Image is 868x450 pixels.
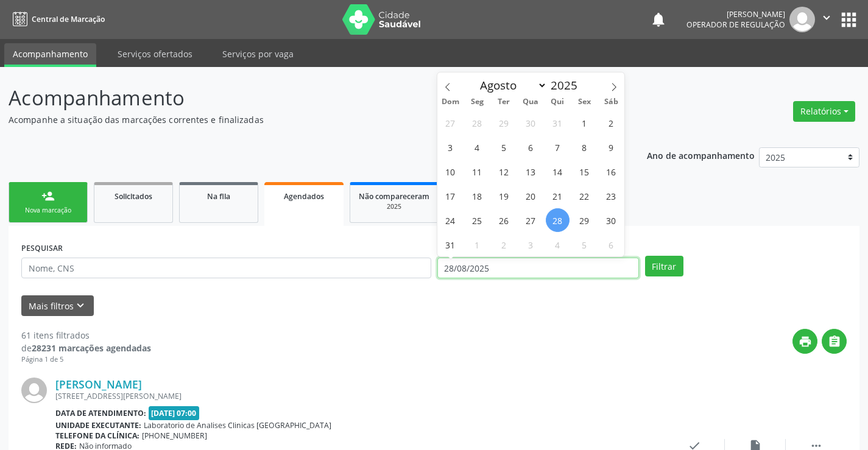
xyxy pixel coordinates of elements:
span: Agosto 20, 2025 [519,184,543,208]
span: Na fila [207,191,230,202]
i:  [820,11,833,24]
span: Setembro 5, 2025 [573,233,596,256]
a: Serviços ofertados [109,43,201,65]
b: Data de atendimento: [55,408,146,418]
input: Nome, CNS [21,258,431,278]
b: Unidade executante: [55,420,141,431]
span: [PHONE_NUMBER] [142,431,207,441]
span: Setembro 2, 2025 [492,233,516,256]
span: Agosto 14, 2025 [546,160,570,183]
span: Agosto 6, 2025 [519,135,543,159]
div: [PERSON_NAME] [686,9,785,19]
span: Sáb [598,98,624,106]
span: Agosto 5, 2025 [492,135,516,159]
strong: 28231 marcações agendadas [32,342,151,354]
span: Seg [464,98,490,106]
button:  [815,7,838,32]
a: [PERSON_NAME] [55,378,142,391]
span: Agosto 23, 2025 [599,184,623,208]
div: person_add [41,189,55,203]
div: Nova marcação [18,206,79,215]
span: Agosto 22, 2025 [573,184,596,208]
span: Julho 27, 2025 [439,111,462,135]
span: Agosto 16, 2025 [599,160,623,183]
span: Setembro 4, 2025 [546,233,570,256]
span: Agendados [284,191,324,202]
img: img [21,378,47,403]
b: Telefone da clínica: [55,431,139,441]
span: Qui [544,98,571,106]
input: Year [547,77,587,93]
img: img [789,7,815,32]
span: Agosto 8, 2025 [573,135,596,159]
span: Agosto 11, 2025 [465,160,489,183]
span: Agosto 24, 2025 [439,208,462,232]
select: Month [475,77,548,94]
div: 2025 [359,202,429,211]
input: Selecione um intervalo [437,258,639,278]
button: apps [838,9,859,30]
span: Operador de regulação [686,19,785,30]
button: print [792,329,817,354]
span: Agosto 17, 2025 [439,184,462,208]
div: Página 1 de 5 [21,354,151,365]
div: [STREET_ADDRESS][PERSON_NAME] [55,391,664,401]
span: Qua [517,98,544,106]
span: Dom [437,98,464,106]
span: Agosto 10, 2025 [439,160,462,183]
span: Solicitados [115,191,152,202]
span: Agosto 3, 2025 [439,135,462,159]
span: Agosto 18, 2025 [465,184,489,208]
span: Setembro 1, 2025 [465,233,489,256]
span: Setembro 3, 2025 [519,233,543,256]
span: Agosto 1, 2025 [573,111,596,135]
span: Agosto 21, 2025 [546,184,570,208]
a: Central de Marcação [9,9,105,29]
span: Agosto 15, 2025 [573,160,596,183]
span: Ter [490,98,517,106]
span: Sex [571,98,598,106]
span: Laboratorio de Analises Clinicas [GEOGRAPHIC_DATA] [144,420,331,431]
button: notifications [650,11,667,28]
span: Agosto 31, 2025 [439,233,462,256]
span: [DATE] 07:00 [149,406,200,420]
span: Julho 31, 2025 [546,111,570,135]
i:  [828,335,841,348]
button: Filtrar [645,256,683,276]
span: Agosto 30, 2025 [599,208,623,232]
span: Agosto 28, 2025 [546,208,570,232]
p: Acompanhe a situação das marcações correntes e finalizadas [9,113,604,126]
span: Agosto 13, 2025 [519,160,543,183]
p: Acompanhamento [9,83,604,113]
span: Agosto 29, 2025 [573,208,596,232]
button:  [822,329,847,354]
i: print [799,335,812,348]
span: Agosto 9, 2025 [599,135,623,159]
div: de [21,342,151,354]
span: Central de Marcação [32,14,105,24]
div: 61 itens filtrados [21,329,151,342]
span: Agosto 2, 2025 [599,111,623,135]
button: Relatórios [793,101,855,122]
a: Acompanhamento [4,43,96,67]
a: Serviços por vaga [214,43,302,65]
span: Agosto 26, 2025 [492,208,516,232]
span: Agosto 19, 2025 [492,184,516,208]
span: Agosto 4, 2025 [465,135,489,159]
span: Agosto 12, 2025 [492,160,516,183]
span: Julho 28, 2025 [465,111,489,135]
button: Mais filtroskeyboard_arrow_down [21,295,94,317]
span: Julho 29, 2025 [492,111,516,135]
span: Agosto 25, 2025 [465,208,489,232]
span: Agosto 7, 2025 [546,135,570,159]
p: Ano de acompanhamento [647,147,755,163]
span: Setembro 6, 2025 [599,233,623,256]
i: keyboard_arrow_down [74,299,87,312]
span: Julho 30, 2025 [519,111,543,135]
span: Não compareceram [359,191,429,202]
label: PESQUISAR [21,239,63,258]
span: Agosto 27, 2025 [519,208,543,232]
